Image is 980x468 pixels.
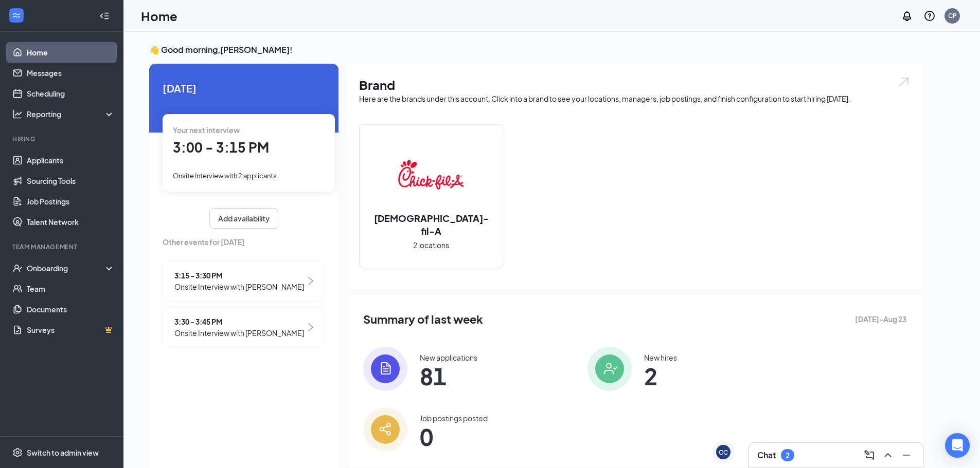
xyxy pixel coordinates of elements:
span: 0 [420,427,488,446]
a: Documents [27,299,115,320]
img: icon [363,407,407,452]
div: Onboarding [27,263,106,273]
h1: Home [141,7,177,25]
svg: WorkstreamLogo [11,10,22,21]
svg: ChevronUp [882,449,894,461]
img: open.6027fd2a22e1237b5b06.svg [897,76,911,88]
img: Chick-fil-A [398,142,464,208]
a: Scheduling [27,83,115,104]
button: Minimize [898,447,915,463]
div: Switch to admin view [27,447,99,458]
span: Onsite Interview with [PERSON_NAME] [174,327,304,339]
a: SurveysCrown [27,320,115,340]
svg: UserCheck [12,263,23,273]
h3: 👋 Good morning, [PERSON_NAME] ! [149,44,923,55]
svg: Minimize [900,449,913,461]
a: Home [27,42,115,63]
h2: [DEMOGRAPHIC_DATA]-fil-A [360,212,503,237]
svg: Analysis [12,109,23,119]
h1: Brand [359,76,911,93]
span: 3:30 - 3:45 PM [174,316,304,327]
button: ChevronUp [880,447,896,463]
span: 2 locations [413,239,449,251]
img: icon [587,347,632,391]
a: Sourcing Tools [27,171,115,191]
a: Applicants [27,150,115,171]
span: 2 [644,367,677,385]
h3: Chat [757,450,776,461]
div: Here are the brands under this account. Click into a brand to see your locations, managers, job p... [359,93,911,104]
span: Onsite Interview with 2 applicants [173,172,277,180]
div: New applications [420,352,477,363]
div: CC [719,448,728,457]
svg: Settings [12,447,23,458]
span: 81 [420,367,477,385]
svg: QuestionInfo [923,10,936,22]
button: ComposeMessage [861,447,878,463]
span: 3:00 - 3:15 PM [173,139,269,156]
div: Hiring [12,135,113,143]
div: New hires [644,352,677,363]
span: [DATE] - Aug 23 [855,313,906,325]
span: [DATE] [163,80,325,96]
button: Add availability [209,208,278,229]
div: CP [948,11,957,20]
img: icon [363,347,407,391]
div: Job postings posted [420,413,488,423]
div: Team Management [12,242,113,251]
a: Messages [27,63,115,83]
div: 2 [786,451,790,460]
span: Onsite Interview with [PERSON_NAME] [174,281,304,292]
div: Reporting [27,109,115,119]
span: Other events for [DATE] [163,236,325,248]
svg: Collapse [99,11,110,21]
div: Open Intercom Messenger [945,433,970,458]
a: Talent Network [27,212,115,232]
span: Your next interview [173,125,240,135]
span: 3:15 - 3:30 PM [174,270,304,281]
span: Summary of last week [363,310,483,328]
svg: ComposeMessage [863,449,876,461]
a: Job Postings [27,191,115,212]
a: Team [27,278,115,299]
svg: Notifications [901,10,913,22]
